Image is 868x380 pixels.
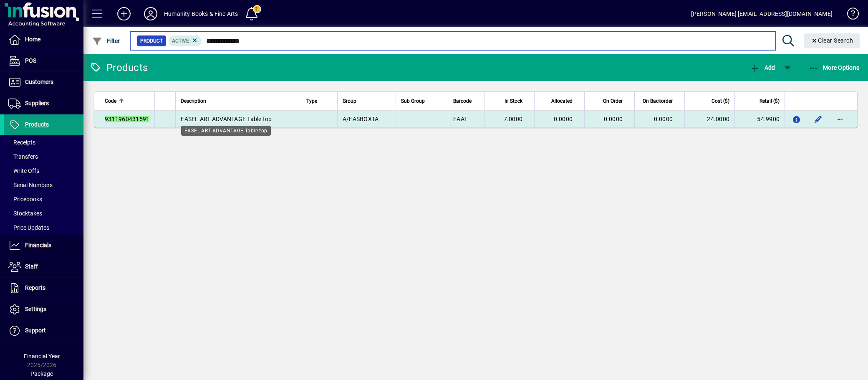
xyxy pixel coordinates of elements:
[4,29,83,50] a: Home
[343,96,356,106] span: Group
[181,116,272,122] span: EASEL ART ADVANTAGE Table top
[551,96,573,106] span: Allocated
[25,121,49,128] span: Products
[90,33,122,48] button: Filter
[105,96,149,106] div: Code
[8,224,49,231] span: Price Updates
[25,100,49,106] span: Suppliers
[453,96,472,106] span: Barcode
[504,116,523,122] span: 7.0000
[833,112,847,126] button: More options
[169,35,202,46] mat-chip: Activation Status: Active
[4,93,83,114] a: Suppliers
[343,116,379,122] span: A/EASBOXTA
[807,60,862,75] button: More Options
[8,139,35,146] span: Receipts
[4,278,83,299] a: Reports
[8,210,42,217] span: Stocktakes
[759,96,780,106] span: Retail ($)
[640,96,680,106] div: On Backorder
[8,196,42,203] span: Pricebooks
[30,370,53,377] span: Package
[90,61,148,74] div: Products
[8,153,38,160] span: Transfers
[604,116,623,122] span: 0.0000
[111,6,137,21] button: Add
[401,96,425,106] span: Sub Group
[92,38,120,44] span: Filter
[734,111,785,127] td: 54.9900
[712,96,729,106] span: Cost ($)
[4,235,83,256] a: Financials
[164,7,238,20] div: Humanity Books & Fine Arts
[25,263,38,270] span: Staff
[25,306,46,312] span: Settings
[4,164,83,178] a: Write Offs
[343,96,391,106] div: Group
[4,206,83,220] a: Stocktakes
[691,7,833,20] div: [PERSON_NAME] [EMAIL_ADDRESS][DOMAIN_NAME]
[4,178,83,192] a: Serial Numbers
[401,96,443,106] div: Sub Group
[8,182,53,188] span: Serial Numbers
[25,57,36,64] span: POS
[4,51,83,71] a: POS
[750,64,775,71] span: Add
[453,96,479,106] div: Barcode
[25,284,45,291] span: Reports
[172,38,189,44] span: Active
[841,2,858,29] a: Knowledge Base
[105,96,116,106] span: Code
[25,36,40,43] span: Home
[4,135,83,149] a: Receipts
[25,327,46,334] span: Support
[140,37,163,45] span: Product
[105,116,149,122] em: 9311960431591
[4,320,83,341] a: Support
[590,96,630,106] div: On Order
[4,220,83,235] a: Price Updates
[181,126,271,136] div: EASEL ART ADVANTAGE Table top
[4,192,83,206] a: Pricebooks
[540,96,580,106] div: Allocated
[4,149,83,164] a: Transfers
[490,96,530,106] div: In Stock
[4,72,83,93] a: Customers
[684,111,734,127] td: 24.0000
[505,96,522,106] span: In Stock
[306,96,317,106] span: Type
[603,96,623,106] span: On Order
[811,37,853,44] span: Clear Search
[812,112,825,126] button: Edit
[554,116,573,122] span: 0.0000
[4,299,83,320] a: Settings
[8,167,39,174] span: Write Offs
[643,96,673,106] span: On Backorder
[804,33,860,48] button: Clear
[306,96,332,106] div: Type
[654,116,673,122] span: 0.0000
[4,256,83,277] a: Staff
[809,64,860,71] span: More Options
[25,79,53,85] span: Customers
[748,60,777,75] button: Add
[181,96,296,106] div: Description
[25,242,51,248] span: Financials
[181,96,206,106] span: Description
[137,6,164,21] button: Profile
[24,353,60,360] span: Financial Year
[453,116,467,122] span: EAAT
